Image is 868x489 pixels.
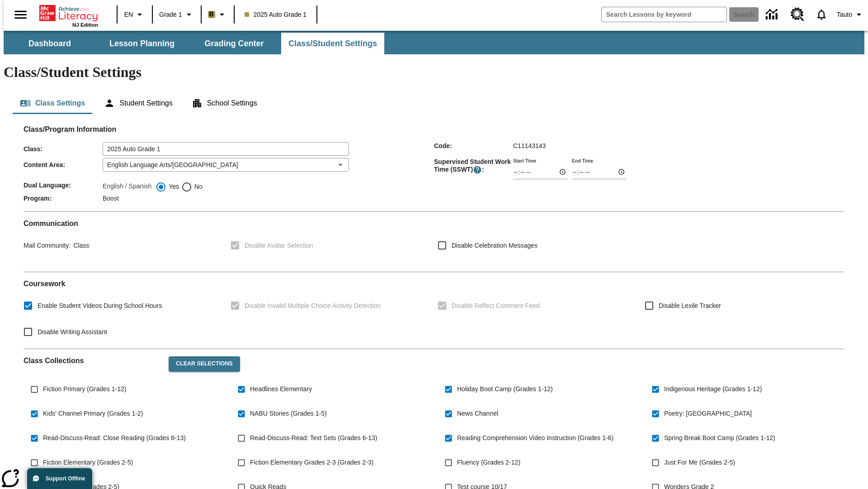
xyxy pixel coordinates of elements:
[602,7,726,22] input: search field
[810,3,833,26] a: Notifications
[24,356,161,365] h2: Class Collections
[664,384,762,394] span: Indigenous Heritage (Grades 1-12)
[4,64,864,81] h1: Class/Student Settings
[27,468,92,489] button: Support Offline
[434,142,513,149] span: Code :
[785,2,810,27] a: Resource Center, Will open in new tab
[120,6,149,23] button: Language: EN, Select a language
[281,33,384,54] button: Class/Student Settings
[13,92,855,114] div: Class/Student Settings
[189,33,279,54] button: Grading Center
[664,433,775,443] span: Spring Break Boot Camp (Grades 1-12)
[659,301,721,311] span: Disable Lexile Tracker
[71,242,89,249] span: Class
[288,38,377,49] span: Class/Student Settings
[28,38,71,49] span: Dashboard
[24,182,103,189] span: Dual Language :
[97,92,179,114] button: Student Settings
[38,327,107,337] span: Disable Writing Assistant
[184,92,264,114] button: School Settings
[159,10,182,19] span: Grade 1
[204,6,231,23] button: Boost Class color is light brown. Change class color
[156,6,198,23] button: Grade: Grade 1, Select a grade
[166,182,179,192] span: Yes
[833,6,868,23] button: Profile/Settings
[24,219,844,264] div: Communication
[457,458,520,467] span: Fluency (Grades 2-12)
[473,165,482,174] button: Supervised Student Work Time is the timeframe when students can take LevelSet and when lessons ar...
[39,3,98,28] div: Home
[97,33,187,54] button: Lesson Planning
[664,409,752,418] span: Poetry: [GEOGRAPHIC_DATA]
[837,10,852,19] span: Tauto
[250,433,377,443] span: Read-Discuss-Read: Text Sets (Grades 6-13)
[457,433,613,443] span: Reading Comprehension Video Instruction (Grades 1-6)
[24,219,844,228] h2: Communication
[4,31,864,54] div: SubNavbar
[434,158,513,174] span: Supervised Student Work Time (SSWT) :
[169,356,240,372] button: Clear Selections
[457,409,498,418] span: News Channel
[250,409,327,418] span: NABU Stories (Grades 1-5)
[103,142,349,156] input: Class
[124,10,133,19] span: EN
[457,384,553,394] span: Holiday Boot Camp (Grades 1-12)
[43,458,133,467] span: Fiction Elementary (Grades 2-5)
[250,458,373,467] span: Fiction Elementary Grades 2-3 (Grades 2-3)
[43,384,126,394] span: Fiction Primary (Grades 1-12)
[103,195,119,202] span: Boost
[664,458,735,467] span: Just For Me (Grades 2-5)
[24,279,844,288] h2: Course work
[572,157,593,164] label: End Time
[24,242,71,249] span: Mail Community :
[24,145,103,153] span: Class :
[46,475,85,482] span: Support Offline
[5,33,95,54] button: Dashboard
[245,241,313,250] span: Disable Avatar Selection
[4,33,385,54] div: SubNavbar
[43,409,143,418] span: Kids' Channel Primary (Grades 1-2)
[452,241,538,250] span: Disable Celebration Messages
[24,161,103,168] span: Content Area :
[13,92,92,114] button: Class Settings
[103,158,349,172] div: English Language Arts/[GEOGRAPHIC_DATA]
[24,134,844,204] div: Class/Program Information
[103,182,151,192] label: English / Spanish
[39,4,98,22] a: Home
[24,279,844,341] div: Coursework
[245,10,307,19] span: 2025 Auto Grade 1
[513,157,536,164] label: Start Time
[24,125,844,134] h2: Class/Program Information
[204,38,264,49] span: Grading Center
[72,22,98,28] span: NJ Edition
[24,195,103,202] span: Program :
[7,1,34,28] button: Open side menu
[250,384,312,394] span: Headlines Elementary
[513,142,546,149] span: C11143143
[43,433,186,443] span: Read-Discuss-Read: Close Reading (Grades 6-13)
[760,2,785,27] a: Data Center
[452,301,540,311] span: Disable Reflect Comment Feed
[245,301,381,311] span: Disable Invalid Multiple Choice Activity Detection
[209,9,214,20] span: B
[38,301,162,311] span: Enable Student Videos During School Hours
[109,38,175,49] span: Lesson Planning
[192,182,203,192] span: No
